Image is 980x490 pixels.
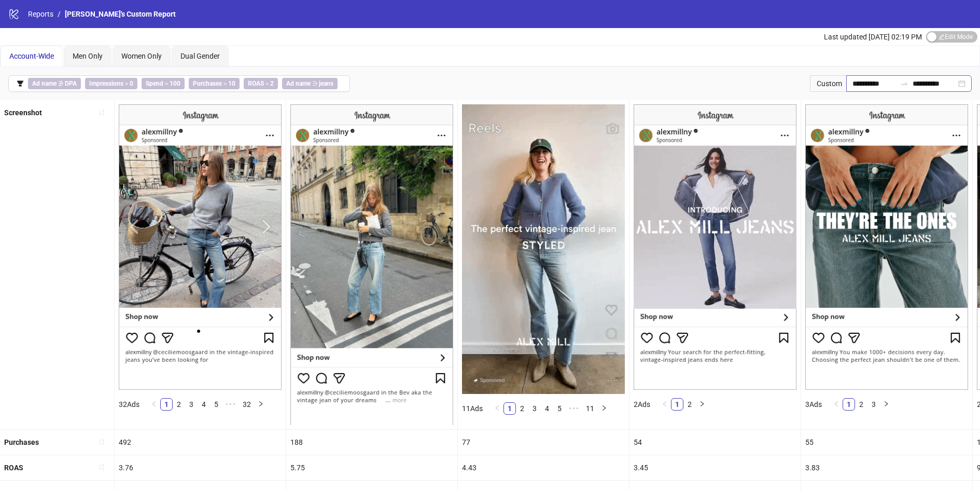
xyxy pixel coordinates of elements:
span: right [601,405,607,411]
div: 3.45 [629,455,801,480]
b: 10 [228,80,235,87]
img: Screenshot 120216943738030579 [634,104,796,390]
b: Purchases [193,80,222,87]
span: Account-Wide [9,52,54,60]
div: 54 [629,430,801,455]
span: > [189,78,240,89]
li: 2 [173,398,185,411]
a: 5 [211,399,222,410]
span: 3 Ads [805,400,822,409]
li: Previous Page [491,402,503,415]
a: 2 [684,399,695,410]
div: 188 [286,430,457,455]
a: 1 [843,399,855,410]
span: sort-ascending [98,438,105,445]
li: Next Page [598,402,610,415]
span: 32 Ads [119,400,139,409]
button: Ad name ∌ DPAImpressions > 0Spend > 100Purchases > 10ROAS > 2Ad name ∋ jeans [8,75,350,92]
li: Next Page [880,398,892,411]
li: 1 [160,398,173,411]
li: Previous Page [659,398,671,411]
li: 3 [528,402,541,415]
button: left [148,398,160,411]
a: 5 [554,403,565,414]
a: 4 [541,403,553,414]
li: 11 [582,402,598,415]
span: > [85,78,137,89]
span: left [833,401,839,407]
a: 3 [529,403,540,414]
div: Custom [810,75,846,92]
a: 3 [186,399,197,410]
button: right [696,398,708,411]
span: left [151,401,157,407]
div: 3.76 [115,455,286,480]
li: Next 5 Pages [566,402,582,415]
span: > [244,78,278,89]
span: sort-ascending [98,464,105,471]
b: DPA [65,80,77,87]
li: Next 5 Pages [222,398,239,411]
a: 2 [856,399,867,410]
a: 1 [671,399,683,410]
span: Dual Gender [180,52,220,60]
img: Screenshot 120213217014390579 [290,104,453,425]
li: 3 [185,398,198,411]
li: 2 [855,398,867,411]
li: 2 [516,402,528,415]
b: Purchases [4,438,39,446]
li: 3 [867,398,880,411]
button: right [598,402,610,415]
div: 5.75 [286,455,457,480]
div: 4.43 [458,455,629,480]
span: filter [17,80,24,87]
div: 55 [801,430,972,455]
li: 32 [239,398,255,411]
a: Reports [26,8,55,20]
img: Screenshot 120219678101700085 [462,104,625,394]
span: left [662,401,668,407]
a: 2 [173,399,185,410]
b: Screenshot [4,108,42,117]
li: Next Page [255,398,267,411]
li: Previous Page [148,398,160,411]
b: 2 [270,80,274,87]
span: swap-right [900,79,908,88]
b: Ad name [286,80,311,87]
b: Impressions [89,80,123,87]
button: right [880,398,892,411]
a: 2 [516,403,528,414]
span: ∌ [28,78,81,89]
b: Spend [146,80,163,87]
span: Men Only [73,52,103,60]
li: 5 [553,402,566,415]
span: right [883,401,889,407]
b: jeans [319,80,333,87]
span: ∋ [282,78,338,89]
button: right [255,398,267,411]
li: 1 [671,398,683,411]
span: ••• [566,402,582,415]
b: 0 [130,80,133,87]
div: 492 [115,430,286,455]
b: ROAS [4,464,23,472]
li: 4 [541,402,553,415]
span: sort-ascending [98,109,105,116]
span: > [142,78,185,89]
div: 3.83 [801,455,972,480]
a: 3 [868,399,879,410]
b: Ad name [32,80,57,87]
span: right [258,401,264,407]
img: Screenshot 120219429399300579 [805,104,968,390]
li: 2 [683,398,696,411]
li: 1 [843,398,855,411]
li: 4 [198,398,210,411]
li: 5 [210,398,222,411]
a: 1 [161,399,172,410]
span: Women Only [121,52,162,60]
span: right [699,401,705,407]
b: ROAS [248,80,264,87]
a: 4 [198,399,209,410]
span: left [494,405,500,411]
img: Screenshot 120232433574080085 [119,104,282,390]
